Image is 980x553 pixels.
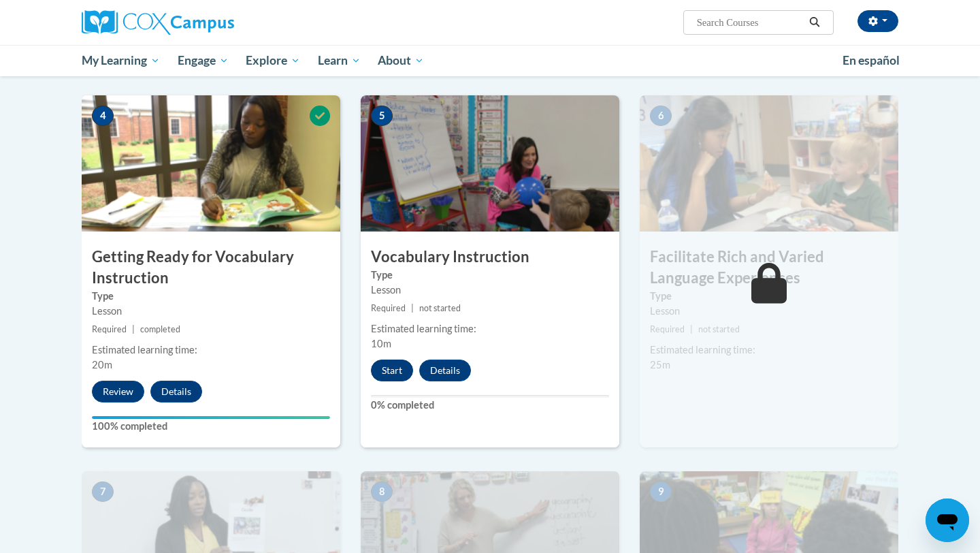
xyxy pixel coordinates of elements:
button: Account Settings [857,10,898,32]
button: Review [92,381,144,402]
div: Lesson [650,304,888,319]
span: not started [698,324,740,334]
span: 25m [650,359,670,370]
span: | [411,303,414,313]
span: 4 [92,106,114,126]
button: Start [371,360,413,381]
span: About [378,52,424,69]
h3: Facilitate Rich and Varied Language Experiences [640,247,898,289]
span: 7 [92,481,114,502]
span: | [132,324,135,334]
span: completed [140,324,180,334]
button: Details [150,381,202,402]
label: Type [92,289,330,304]
span: Learn [318,52,361,69]
img: Course Image [82,95,340,232]
img: Cox Campus [82,10,234,35]
button: Search [804,14,825,31]
span: 10m [371,338,391,349]
span: Explore [246,52,300,69]
label: Type [650,289,888,304]
div: Main menu [61,45,919,76]
label: Type [371,268,609,283]
span: 20m [92,359,112,370]
h3: Getting Ready for Vocabulary Instruction [82,247,340,289]
input: Search Courses [696,14,804,31]
span: Required [92,324,127,334]
img: Course Image [640,95,898,232]
span: | [690,324,693,334]
span: Required [650,324,685,334]
a: My Learning [73,45,169,76]
img: Course Image [361,95,619,232]
span: not started [419,303,461,313]
span: 9 [650,481,672,502]
span: 8 [371,481,393,502]
span: 5 [371,106,393,126]
a: Explore [237,45,309,76]
div: Your progress [92,416,330,419]
button: Details [419,360,471,381]
span: My Learning [82,52,160,69]
div: Lesson [371,283,609,298]
label: 100% completed [92,419,330,434]
div: Estimated learning time: [650,343,888,358]
div: Estimated learning time: [371,321,609,336]
a: About [370,45,434,76]
span: En español [843,53,900,67]
span: Engage [178,52,229,69]
a: Cox Campus [82,10,340,35]
div: Estimated learning time: [92,343,330,358]
label: 0% completed [371,398,609,413]
span: Required [371,303,406,313]
h3: Vocabulary Instruction [361,247,619,268]
a: Engage [169,45,238,76]
iframe: Button to launch messaging window [926,499,969,542]
a: Learn [309,45,370,76]
a: En español [834,46,909,75]
div: Lesson [92,304,330,319]
span: 6 [650,106,672,126]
